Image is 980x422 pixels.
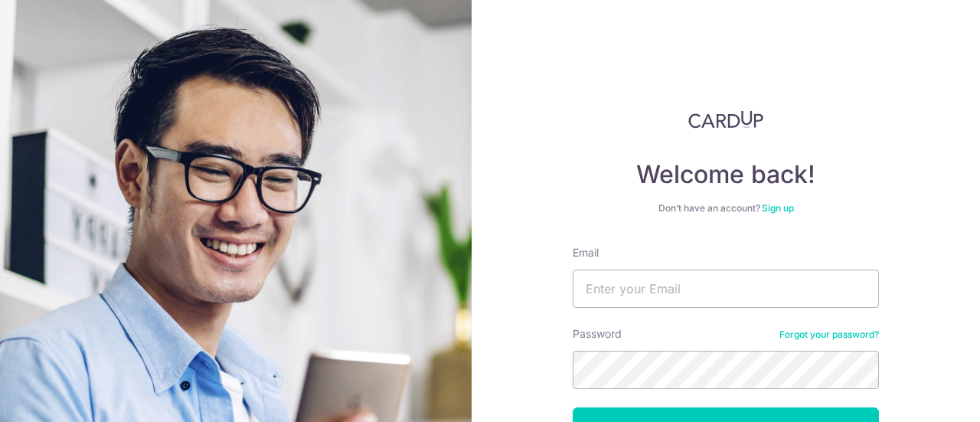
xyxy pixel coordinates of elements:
[573,326,622,342] label: Password
[688,110,763,129] img: CardUp Logo
[573,245,599,260] label: Email
[779,329,879,341] a: Forgot your password?
[573,270,879,308] input: Enter your Email
[762,202,794,214] a: Sign up
[573,159,879,190] h4: Welcome back!
[573,202,879,214] div: Don’t have an account?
